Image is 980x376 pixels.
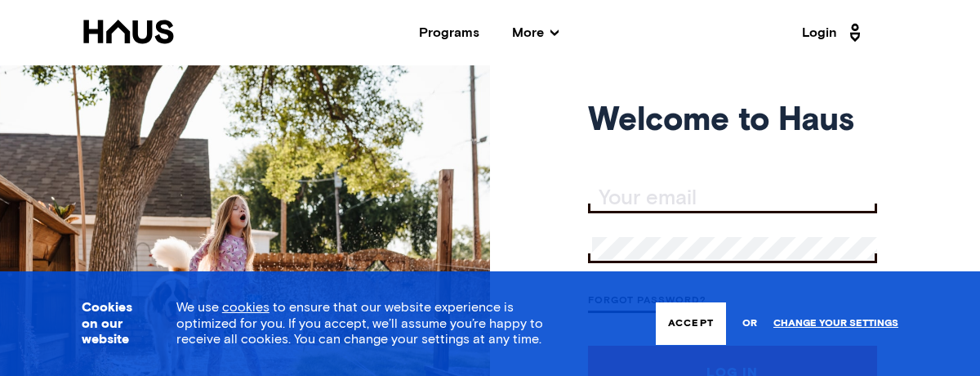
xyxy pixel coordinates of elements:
[742,310,757,338] span: or
[82,300,136,347] h3: Cookies on our website
[802,20,866,46] a: Login
[592,237,877,260] input: Your password
[176,301,543,345] span: We use to ensure that our website experience is optimized for you. If you accept, we’ll assume yo...
[419,26,479,39] a: Programs
[592,187,877,210] input: Your email
[222,301,269,314] a: cookies
[773,318,898,329] a: Change your settings
[512,26,559,39] span: More
[588,107,877,136] h1: Welcome to Haus
[656,302,726,345] button: Accept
